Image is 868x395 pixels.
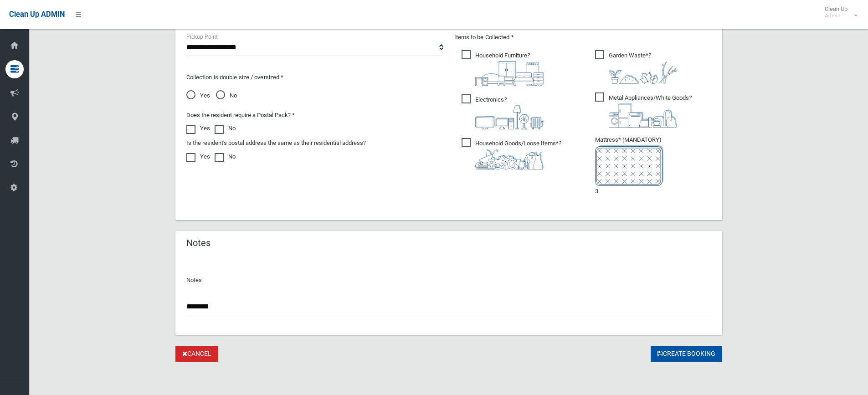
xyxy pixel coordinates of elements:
button: Create Booking [651,346,722,363]
i: ? [609,52,677,84]
label: Does the resident require a Postal Pack? * [186,110,295,121]
span: Clean Up ADMIN [9,10,65,19]
span: Garden Waste* [595,50,677,84]
img: 36c1b0289cb1767239cdd3de9e694f19.png [609,103,677,128]
p: Items to be Collected * [454,32,711,43]
img: b13cc3517677393f34c0a387616ef184.png [475,149,544,169]
img: 394712a680b73dbc3d2a6a3a7ffe5a07.png [475,105,544,129]
span: Household Furniture [462,50,544,86]
span: Electronics [462,94,544,129]
i: ? [475,140,561,169]
span: Household Goods/Loose Items* [462,138,561,169]
i: ? [475,52,544,86]
label: Is the resident's postal address the same as their residential address? [186,138,366,149]
span: No [216,90,237,101]
label: No [215,151,236,162]
small: Admin [825,12,847,19]
li: 3 [595,134,711,197]
label: No [215,123,236,134]
i: ? [609,94,692,128]
p: Collection is double size / oversized * [186,72,443,83]
span: Mattress* (MANDATORY) [595,136,711,186]
img: aa9efdbe659d29b613fca23ba79d85cb.png [475,61,544,86]
span: Yes [186,90,210,101]
img: e7408bece873d2c1783593a074e5cb2f.png [595,145,663,186]
span: Metal Appliances/White Goods [595,92,692,128]
header: Notes [175,234,221,252]
span: Clean Up [820,5,857,19]
img: 4fd8a5c772b2c999c83690221e5242e0.png [609,61,677,84]
label: Yes [186,123,210,134]
p: Notes [186,275,711,286]
i: ? [475,96,544,129]
label: Yes [186,151,210,162]
a: Cancel [175,346,218,363]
